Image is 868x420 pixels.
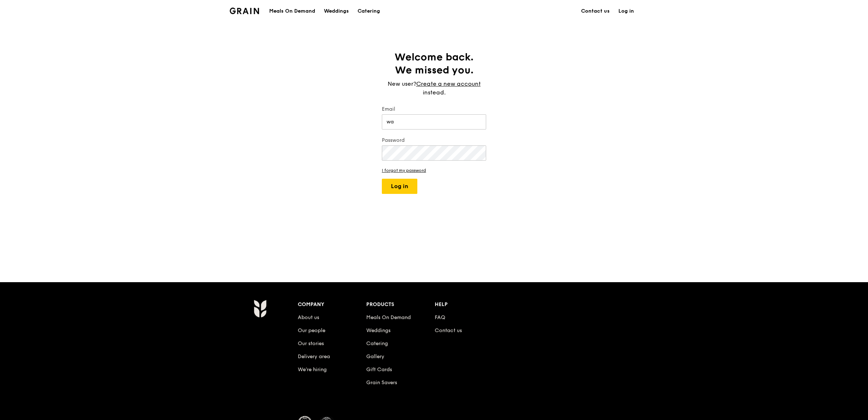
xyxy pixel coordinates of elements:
[435,327,462,334] a: Contact us
[298,353,330,360] a: Delivery area
[388,80,416,87] span: New user?
[320,0,353,22] a: Weddings
[366,314,411,321] a: Meals On Demand
[324,0,349,22] div: Weddings
[366,340,388,347] a: Catering
[366,366,392,373] a: Gift Cards
[298,340,324,347] a: Our stories
[230,8,259,14] img: Grain
[382,106,486,113] label: Email
[353,0,384,22] a: Catering
[358,0,380,22] div: Catering
[366,353,384,360] a: Gallery
[298,327,325,334] a: Our people
[577,0,614,22] a: Contact us
[382,179,417,194] button: Log in
[298,300,366,310] div: Company
[298,366,327,373] a: We’re hiring
[423,89,446,96] span: instead.
[382,51,486,77] h1: Welcome back. We missed you.
[382,137,486,144] label: Password
[366,300,435,310] div: Products
[416,80,481,88] a: Create a new account
[382,168,486,173] a: I forgot my password
[435,314,445,321] a: FAQ
[254,300,266,318] img: Grain
[366,327,391,334] a: Weddings
[366,379,397,386] a: Grain Savers
[298,314,319,321] a: About us
[614,0,638,22] a: Log in
[269,0,315,22] div: Meals On Demand
[435,300,503,310] div: Help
